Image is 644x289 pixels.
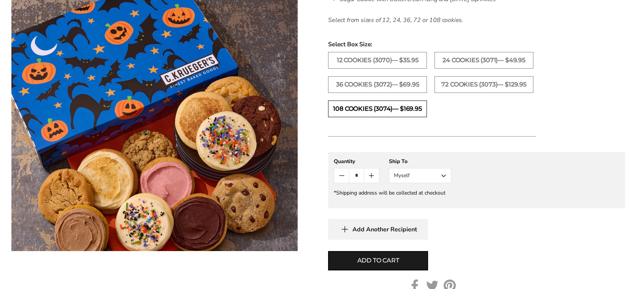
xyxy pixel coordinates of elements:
div: *Shipping address will be collected at checkout [334,189,619,196]
input: Quantity [349,168,364,183]
label: 24 Cookies (3071)— $49.95 [435,52,533,69]
label: 36 Cookies (3072)— $69.95 [328,76,427,93]
button: Add to cart [328,251,428,270]
div: Ship To [389,158,451,165]
div: Quantity [334,158,379,165]
span: Add to cart [357,256,399,265]
label: 108 Cookies (3074)— $169.95 [328,101,427,117]
button: Count plus [364,168,379,183]
iframe: Sign Up via Text for Offers [6,260,79,283]
button: Myself [389,168,451,183]
label: 72 Cookies (3073)— $129.95 [435,76,533,93]
span: Select Box Size: [328,40,625,49]
button: Add Another Recipient [328,219,428,240]
gfm-form: New recipient [328,152,625,208]
label: 12 Cookies (3070)— $35.95 [328,52,427,69]
span: Add Another Recipient [352,226,417,233]
button: Count minus [334,168,349,183]
em: Select from sizes of 12, 24, 36, 72 or 108 cookies. [328,16,463,24]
